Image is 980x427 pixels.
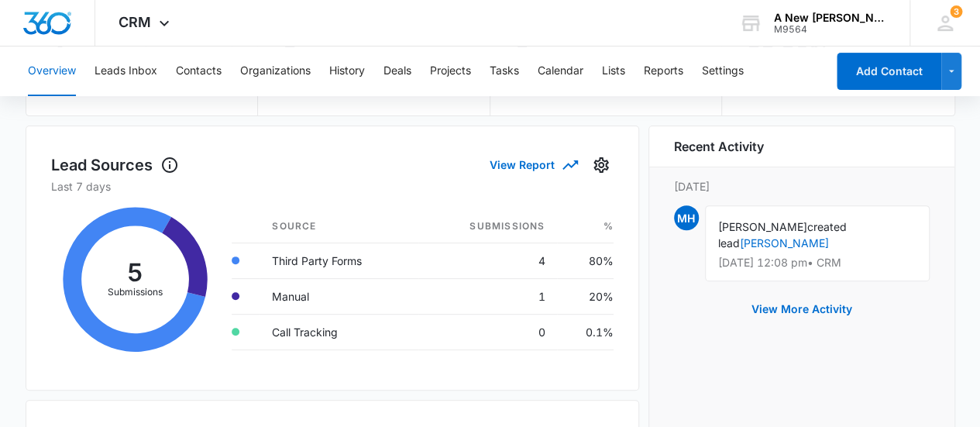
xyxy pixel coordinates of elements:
[718,220,807,233] span: [PERSON_NAME]
[557,278,613,314] td: 20%
[538,46,583,96] button: Calendar
[837,53,941,90] button: Add Contact
[329,46,365,96] button: History
[602,46,625,96] button: Lists
[260,314,418,350] td: Call Tracking
[28,46,76,96] button: Overview
[418,243,557,278] td: 4
[260,210,418,243] th: Source
[260,278,418,314] td: Manual
[674,137,764,156] h6: Recent Activity
[418,210,557,243] th: Submissions
[674,205,699,230] span: MH
[240,46,311,96] button: Organizations
[718,257,916,268] p: [DATE] 12:08 pm • CRM
[557,210,613,243] th: %
[740,236,829,250] a: [PERSON_NAME]
[418,314,557,350] td: 0
[774,24,887,35] div: account id
[490,46,519,96] button: Tasks
[176,46,222,96] button: Contacts
[557,314,613,350] td: 0.1%
[119,14,151,30] span: CRM
[95,46,157,96] button: Leads Inbox
[702,46,744,96] button: Settings
[644,46,683,96] button: Reports
[383,46,411,96] button: Deals
[51,153,179,177] h1: Lead Sources
[774,12,887,24] div: account name
[260,243,418,278] td: Third Party Forms
[51,178,614,195] p: Last 7 days
[557,243,613,278] td: 80%
[589,153,614,177] button: Settings
[490,151,576,178] button: View Report
[674,178,930,195] p: [DATE]
[950,5,962,18] div: notifications count
[418,278,557,314] td: 1
[736,291,868,328] button: View More Activity
[430,46,471,96] button: Projects
[950,5,962,18] span: 3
